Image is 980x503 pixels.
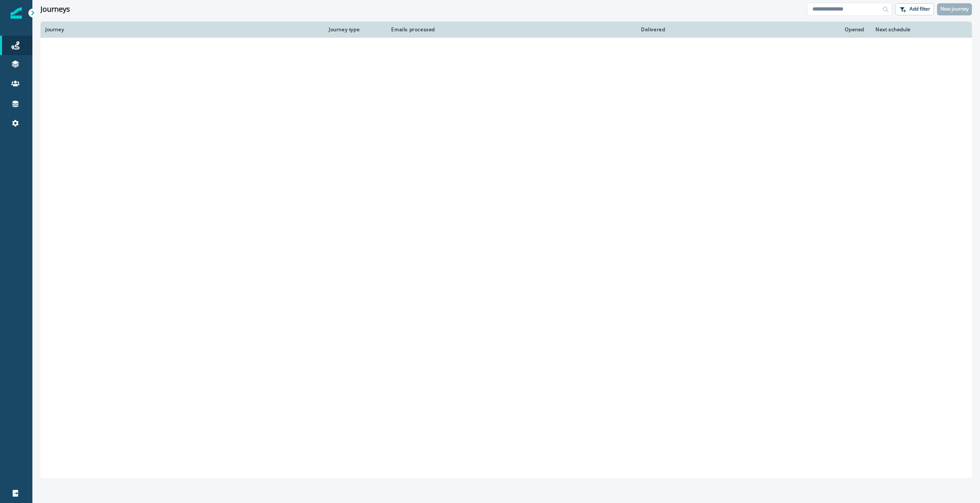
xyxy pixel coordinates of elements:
h1: Journeys [40,5,70,14]
img: Inflection [11,7,22,19]
div: Delivered [446,26,667,33]
button: Add filter [895,3,934,15]
div: Emails processed [390,26,437,33]
div: Journey type [329,26,380,33]
p: Add filter [910,6,930,12]
div: Journey [45,26,319,33]
div: Opened [676,26,866,33]
p: New journey [940,6,969,12]
button: New journey [937,3,972,15]
div: Next schedule [876,26,947,33]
